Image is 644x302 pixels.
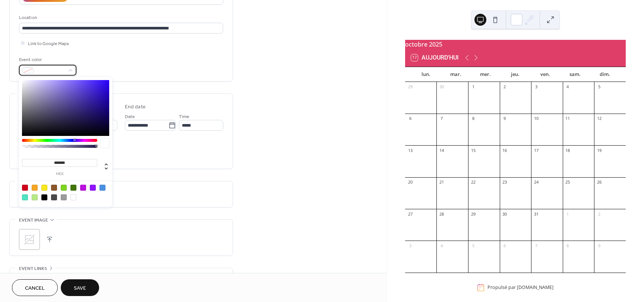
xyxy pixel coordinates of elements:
[471,67,501,82] div: mer.
[470,147,476,153] div: 15
[51,194,57,200] div: #4A4A4A
[439,147,444,153] div: 14
[590,67,620,82] div: dim.
[517,284,553,291] a: [DOMAIN_NAME]
[407,116,413,121] div: 6
[32,194,38,200] div: #B8E986
[74,284,86,292] span: Save
[470,211,476,217] div: 29
[530,67,560,82] div: ven.
[501,67,530,82] div: jeu.
[407,147,413,153] div: 13
[565,179,571,185] div: 25
[439,211,444,217] div: 28
[596,147,602,153] div: 19
[408,53,461,63] button: 17Aujourd'hui
[61,194,67,200] div: #9B9B9B
[533,243,539,248] div: 7
[441,67,471,82] div: mar.
[533,211,539,217] div: 31
[41,185,47,191] div: #F8E71C
[565,116,571,121] div: 11
[502,243,508,248] div: 6
[439,84,444,90] div: 30
[596,179,602,185] div: 26
[51,185,57,191] div: #8B572A
[28,40,69,48] span: Link to Google Maps
[439,116,444,121] div: 7
[565,84,571,90] div: 4
[22,194,28,200] div: #50E3C2
[407,243,413,248] div: 3
[19,216,48,224] span: Event image
[533,84,539,90] div: 3
[10,268,233,284] div: •••
[439,179,444,185] div: 21
[470,116,476,121] div: 8
[411,67,441,82] div: lun.
[407,84,413,90] div: 29
[19,14,222,22] div: Location
[565,243,571,248] div: 8
[407,211,413,217] div: 27
[502,211,508,217] div: 30
[596,116,602,121] div: 12
[179,113,189,121] span: Time
[596,84,602,90] div: 5
[100,185,105,191] div: #4A90E2
[19,265,47,273] span: Event links
[533,179,539,185] div: 24
[19,229,40,250] div: ;
[470,84,476,90] div: 1
[560,67,590,82] div: sam.
[565,147,571,153] div: 18
[80,185,86,191] div: #BD10E0
[41,194,47,200] div: #000000
[565,211,571,217] div: 1
[125,103,146,111] div: End date
[439,243,444,248] div: 4
[22,172,97,176] label: hex
[533,147,539,153] div: 17
[61,185,67,191] div: #7ED321
[533,116,539,121] div: 10
[32,185,38,191] div: #F5A623
[22,185,28,191] div: #D0021B
[470,179,476,185] div: 22
[12,279,58,296] button: Cancel
[125,113,135,121] span: Date
[70,194,76,200] div: #FFFFFF
[407,179,413,185] div: 20
[596,211,602,217] div: 2
[487,284,553,291] div: Propulsé par
[61,279,99,296] button: Save
[596,243,602,248] div: 9
[470,243,476,248] div: 5
[25,284,45,292] span: Cancel
[502,116,508,121] div: 9
[502,84,508,90] div: 2
[70,185,76,191] div: #417505
[502,179,508,185] div: 23
[502,147,508,153] div: 16
[405,40,626,49] div: octobre 2025
[90,185,96,191] div: #9013FE
[19,56,75,64] div: Event color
